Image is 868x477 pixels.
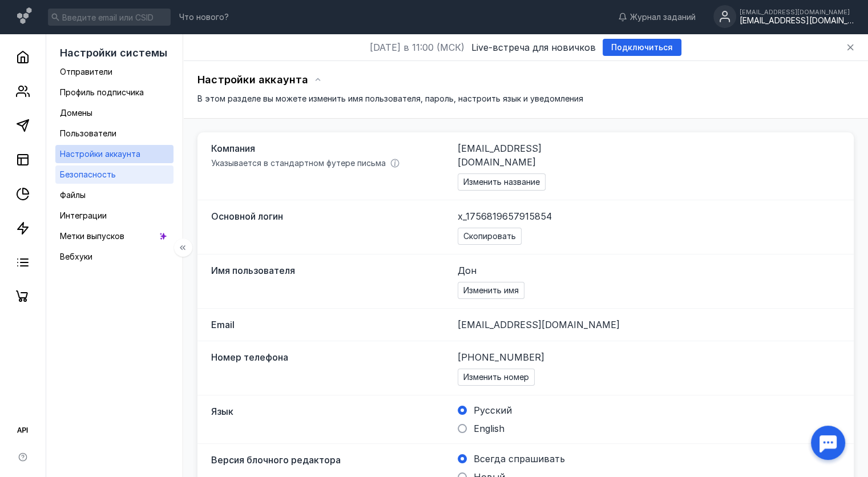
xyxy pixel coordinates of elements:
[458,228,522,245] button: Скопировать
[60,252,92,261] span: Вебхуки
[60,87,144,97] span: Профиль подписчика
[474,423,504,434] span: English
[55,104,173,122] a: Домены
[55,145,173,163] a: Настройки аккаунта
[55,186,173,204] a: Файлы
[60,47,167,59] span: Настройки системы
[603,39,681,56] button: Подключиться
[370,41,465,54] span: [DATE] в 11:00 (МСК)
[612,11,701,23] a: Журнал заданий
[60,128,116,138] span: Пользователи
[60,67,112,76] span: Отправители
[630,11,696,23] span: Журнал заданий
[458,350,544,364] span: [PHONE_NUMBER]
[60,169,116,179] span: Безопасность
[173,13,235,21] a: Что нового?
[60,231,124,241] span: Метки выпусков
[60,108,92,118] span: Домены
[211,351,288,363] span: Номер телефона
[55,63,173,81] a: Отправители
[211,406,233,417] span: Язык
[458,173,546,191] button: Изменить название
[211,265,295,276] span: Имя пользователя
[211,158,386,168] span: Указывается в стандартном футере письма
[463,373,529,382] span: Изменить номер
[458,143,542,168] span: [EMAIL_ADDRESS][DOMAIN_NAME]
[211,319,235,330] span: Email
[463,286,519,296] span: Изменить имя
[471,41,596,54] span: Live-встреча для новичков
[197,94,583,103] span: В этом разделе вы можете изменить имя пользователя, пароль, настроить язык и уведомления
[211,454,341,466] span: Версия блочного редактора
[55,248,173,266] a: Вебхуки
[55,207,173,225] a: Интеграции
[55,83,173,102] a: Профиль подписчика
[55,165,173,184] a: Безопасность
[60,149,140,159] span: Настройки аккаунта
[211,211,283,222] span: Основной логин
[458,369,535,386] button: Изменить номер
[740,16,854,26] div: [EMAIL_ADDRESS][DOMAIN_NAME]
[60,211,107,220] span: Интеграции
[458,209,552,223] span: x_1756819657915854
[458,282,524,299] button: Изменить имя
[740,9,854,15] div: [EMAIL_ADDRESS][DOMAIN_NAME]
[463,177,540,187] span: Изменить название
[458,319,620,330] span: [EMAIL_ADDRESS][DOMAIN_NAME]
[55,124,173,143] a: Пользователи
[179,13,229,21] span: Что нового?
[48,9,171,26] input: Введите email или CSID
[211,143,255,154] span: Компания
[55,227,173,245] a: Метки выпусков
[463,232,516,241] span: Скопировать
[60,190,86,200] span: Файлы
[611,43,673,52] span: Подключиться
[197,74,309,86] span: Настройки аккаунта
[474,453,565,464] span: Всегда спрашивать
[474,405,512,416] span: Русский
[458,265,477,276] span: Дон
